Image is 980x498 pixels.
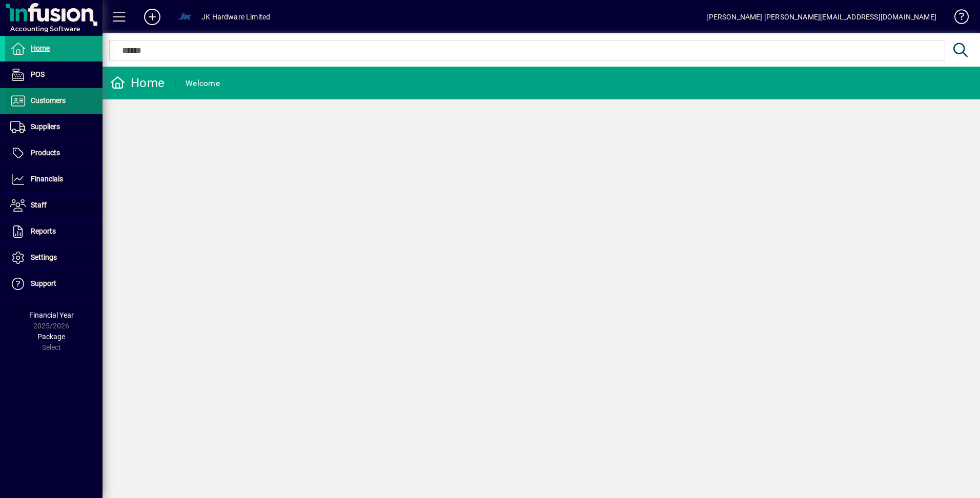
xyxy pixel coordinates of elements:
div: Home [110,75,165,91]
a: POS [5,62,103,88]
span: Suppliers [31,122,60,131]
a: Suppliers [5,114,103,140]
a: Staff [5,193,103,218]
a: Support [5,271,103,297]
span: Reports [31,227,56,235]
a: Financials [5,167,103,192]
div: JK Hardware Limited [201,9,270,25]
span: Package [37,333,65,341]
span: Support [31,279,56,287]
div: [PERSON_NAME] [PERSON_NAME][EMAIL_ADDRESS][DOMAIN_NAME] [706,9,936,25]
a: Reports [5,219,103,244]
div: Welcome [186,75,220,92]
a: Settings [5,245,103,271]
span: Settings [31,253,57,261]
a: Customers [5,88,103,114]
button: Profile [169,8,201,26]
a: Products [5,140,103,166]
span: Products [31,149,60,157]
span: Staff [31,201,47,209]
span: Home [31,44,50,52]
span: Financial Year [29,311,74,319]
span: Customers [31,96,66,105]
button: Add [136,8,169,26]
a: Knowledge Base [947,2,967,35]
span: POS [31,70,45,78]
span: Financials [31,175,63,183]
